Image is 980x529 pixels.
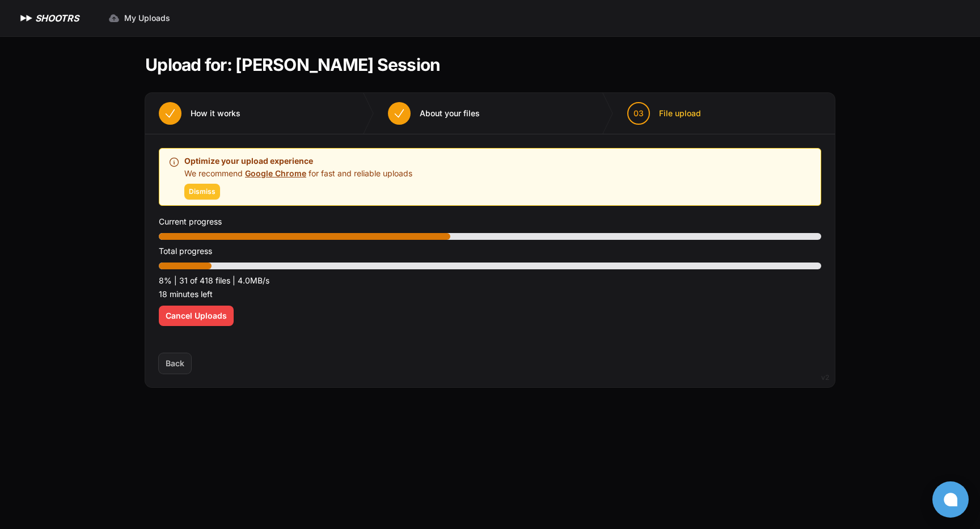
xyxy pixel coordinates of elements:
p: 18 minutes left [159,287,821,301]
p: Optimize your upload experience [184,154,412,168]
span: 03 [633,108,644,119]
h1: Upload for: [PERSON_NAME] Session [145,54,440,75]
span: File upload [659,108,701,119]
p: 8% | 31 of 418 files | 4.0MB/s [159,274,821,287]
span: How it works [191,108,240,119]
button: About your files [374,93,493,134]
span: Cancel Uploads [166,310,227,321]
button: Dismiss [184,184,220,200]
span: Dismiss [189,187,216,196]
span: My Uploads [124,12,170,24]
h1: SHOOTRS [35,11,79,25]
div: v2 [821,371,829,384]
button: How it works [145,93,254,134]
img: SHOOTRS [18,11,35,25]
p: We recommend for fast and reliable uploads [184,168,412,179]
button: 03 File upload [614,93,715,134]
p: Total progress [159,244,821,258]
button: Cancel Uploads [159,306,234,326]
button: Open chat window [932,481,969,518]
a: SHOOTRS SHOOTRS [18,11,79,25]
a: Google Chrome [245,168,306,178]
p: Current progress [159,215,821,228]
a: My Uploads [102,8,177,28]
span: About your files [420,108,480,119]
